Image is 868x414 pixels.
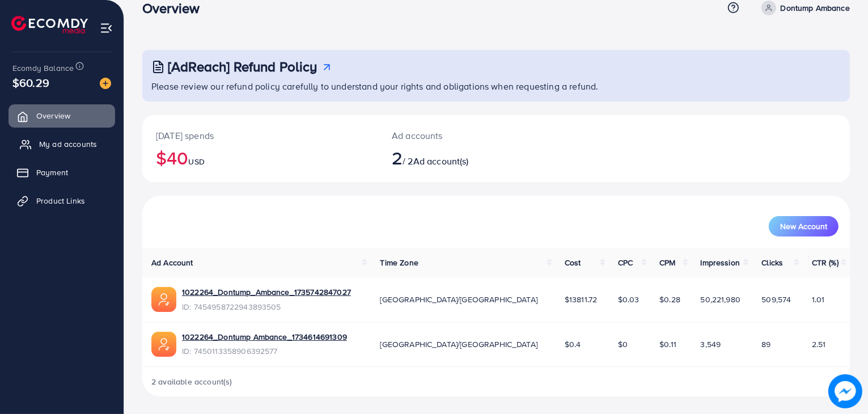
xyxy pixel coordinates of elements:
img: ic-ads-acc.e4c84228.svg [151,287,176,312]
span: $13811.72 [565,294,597,305]
span: $0.03 [618,294,640,305]
span: Time Zone [380,257,418,268]
a: 1022264_Dontump_Ambance_1735742847027 [182,286,351,298]
span: New Account [780,222,827,230]
span: CPC [618,257,633,268]
img: logo [11,16,88,33]
span: 3,549 [701,339,721,350]
span: [GEOGRAPHIC_DATA]/[GEOGRAPHIC_DATA] [380,339,537,350]
span: $0.11 [659,339,676,350]
span: 2 [392,145,403,171]
span: Payment [36,167,68,178]
span: USD [188,156,204,167]
span: 89 [761,339,770,350]
span: ID: 7450113358906392577 [182,345,347,357]
span: My ad accounts [39,138,97,150]
img: image [100,78,111,89]
a: Payment [9,161,115,184]
span: 509,574 [761,294,791,305]
span: Overview [36,110,70,121]
button: New Account [769,216,839,236]
span: CTR (%) [812,257,839,268]
span: Product Links [36,195,85,206]
img: image [828,374,862,408]
span: [GEOGRAPHIC_DATA]/[GEOGRAPHIC_DATA] [380,294,537,305]
span: 50,221,980 [701,294,741,305]
span: Ad Account [151,257,193,268]
h2: / 2 [392,147,541,168]
span: Clicks [761,257,783,268]
a: My ad accounts [9,133,115,155]
a: Dontump Ambance [757,1,850,15]
span: CPM [659,257,675,268]
span: Cost [565,257,581,268]
h3: [AdReach] Refund Policy [168,58,317,75]
span: Ecomdy Balance [12,62,74,74]
a: Product Links [9,189,115,212]
span: $0 [618,339,628,350]
span: 2 available account(s) [151,376,232,387]
span: $0.28 [659,294,680,305]
span: 2.51 [812,339,826,350]
a: Overview [9,104,115,127]
span: ID: 7454958722943893505 [182,301,351,312]
span: $60.29 [12,74,49,91]
img: menu [100,22,113,35]
p: [DATE] spends [156,129,365,142]
p: Ad accounts [392,129,541,142]
span: 1.01 [812,294,825,305]
span: Ad account(s) [413,155,469,167]
p: Please review our refund policy carefully to understand your rights and obligations when requesti... [151,79,843,93]
img: ic-ads-acc.e4c84228.svg [151,332,176,357]
p: Dontump Ambance [781,1,850,15]
h2: $40 [156,147,365,168]
span: Impression [701,257,740,268]
a: 1022264_Dontump Ambance_1734614691309 [182,331,347,343]
span: $0.4 [565,339,581,350]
